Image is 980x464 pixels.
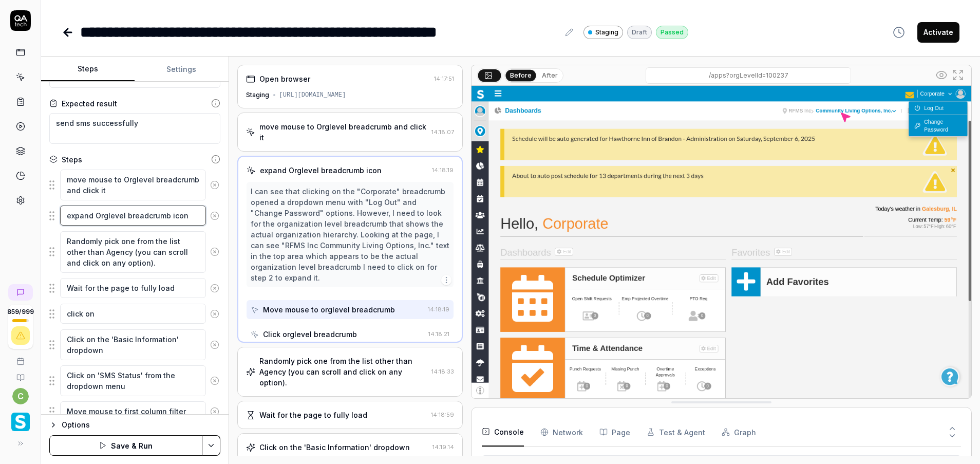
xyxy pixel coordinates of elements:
div: I can see that clicking on the "Corporate" breadcrumb opened a dropdown menu with "Log Out" and "... [251,186,450,283]
div: Steps [62,154,82,165]
div: Suggestions [49,303,220,325]
button: Remove step [206,401,223,422]
button: Before [506,69,536,81]
button: Console [482,418,524,447]
div: Suggestions [49,231,220,273]
div: Draft [627,26,652,39]
a: New conversation [8,284,33,301]
a: Staging [583,25,623,39]
button: Test & Agent [647,418,705,447]
img: Smartlinx Logo [11,413,30,431]
button: Click orglevel breadcrumb14:18:21 [247,325,454,344]
button: Activate [917,22,959,43]
time: 14:18:33 [431,368,454,375]
div: Staging [246,90,269,100]
div: Suggestions [49,205,220,227]
div: Randomly pick one from the list other than Agency (you can scroll and click on any option). [259,356,428,388]
button: Remove step [206,304,223,324]
a: Book a call with us [4,349,36,365]
div: Passed [656,26,688,39]
button: Network [540,418,583,447]
button: Remove step [206,206,223,226]
button: Remove step [206,278,223,299]
button: View version history [887,22,911,43]
time: 14:18:59 [431,411,454,418]
button: Remove step [206,175,223,195]
div: Open browser [259,73,310,84]
div: Options [62,419,220,431]
time: 14:18:19 [432,166,454,174]
div: Suggestions [49,329,220,361]
span: Staging [595,28,618,37]
div: expand Orglevel breadcrumb icon [260,165,382,176]
div: Click orglevel breadcrumb [263,329,357,340]
div: Click on the 'Basic Information' dropdown [259,442,410,453]
div: Expected result [62,98,117,109]
div: [URL][DOMAIN_NAME] [279,90,346,100]
button: Remove step [206,242,223,262]
button: Steps [41,57,135,82]
time: 14:18:21 [428,330,449,338]
button: Remove step [206,335,223,355]
button: c [12,388,29,404]
div: Wait for the page to fully load [259,410,367,420]
button: Save & Run [49,435,202,456]
div: move mouse to Orglevel breadcrumb and click it [259,121,428,143]
time: 14:18:19 [428,306,449,313]
time: 14:18:07 [431,128,454,136]
div: Suggestions [49,401,220,422]
button: Page [599,418,630,447]
div: Move mouse to orglevel breadcrumb [263,304,395,315]
button: Open in full screen [950,67,966,83]
button: Options [49,419,220,431]
button: After [538,70,562,81]
img: Screenshot [472,86,971,398]
button: Smartlinx Logo [4,404,36,433]
span: 859 / 999 [7,309,34,315]
button: Show all interative elements [933,67,950,83]
time: 14:19:14 [432,443,454,451]
div: Suggestions [49,169,220,201]
div: Suggestions [49,365,220,397]
time: 14:17:51 [434,75,454,82]
button: Remove step [206,370,223,391]
button: Move mouse to orglevel breadcrumb14:18:19 [247,300,454,319]
button: Graph [722,418,756,447]
button: Settings [135,57,228,82]
div: Suggestions [49,277,220,299]
a: Documentation [4,365,36,382]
